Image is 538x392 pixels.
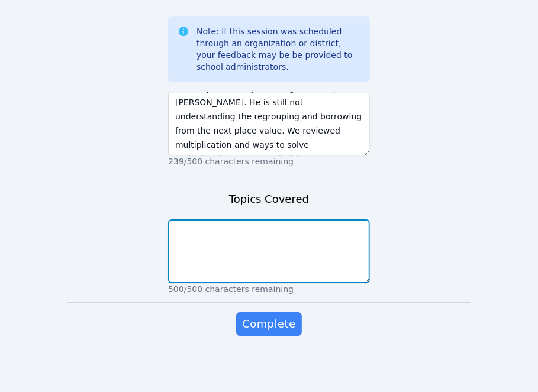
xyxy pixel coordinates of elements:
[168,155,370,167] p: 239/500 characters remaining
[242,316,295,332] span: Complete
[196,25,360,73] div: Note: If this session was scheduled through an organization or district, your feedback may be be ...
[229,191,309,208] h3: Topics Covered
[236,312,301,336] button: Complete
[168,283,370,295] p: 500/500 characters remaining
[168,92,370,155] textarea: We reviewed subtraction with regrouping for warm up and everyone did great except [PERSON_NAME]. ...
